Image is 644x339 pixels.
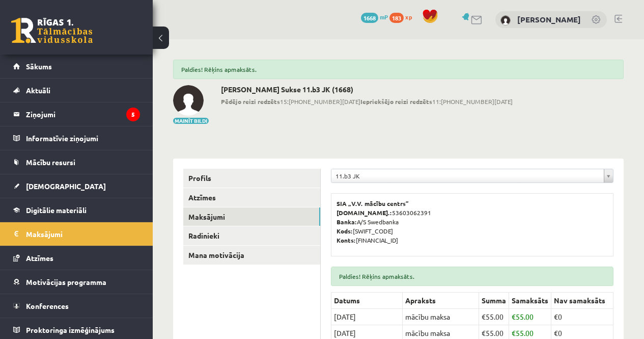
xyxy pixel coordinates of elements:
[512,328,516,337] span: €
[13,294,140,318] a: Konferences
[11,18,93,43] a: Rīgas 1. Tālmācības vidusskola
[26,325,115,334] span: Proktoringa izmēģinājums
[183,169,320,188] a: Profils
[173,85,204,116] img: Zane Sukse
[479,309,509,325] td: 55.00
[26,158,75,167] span: Mācību resursi
[482,312,486,321] span: €
[13,174,140,198] a: [DEMOGRAPHIC_DATA]
[403,309,479,325] td: mācību maksa
[13,102,140,126] a: Ziņojumi5
[331,169,613,182] a: 11.b3 JK
[509,309,551,325] td: 55.00
[335,169,600,182] span: 11.b3 JK
[183,207,320,226] a: Maksājumi
[331,309,403,325] td: [DATE]
[183,226,320,245] a: Radinieki
[512,312,516,321] span: €
[361,13,388,21] a: 1668 mP
[26,301,69,310] span: Konferences
[360,97,432,106] b: Iepriekšējo reizi redzēts
[337,208,392,217] b: [DOMAIN_NAME].:
[26,102,140,126] legend: Ziņojumi
[126,108,140,121] i: 5
[173,118,209,124] button: Mainīt bildi
[337,236,356,244] b: Konts:
[221,85,513,94] h2: [PERSON_NAME] Sukse 11.b3 JK (1668)
[221,97,513,106] span: 15:[PHONE_NUMBER][DATE] 11:[PHONE_NUMBER][DATE]
[13,150,140,174] a: Mācību resursi
[13,198,140,222] a: Digitālie materiāli
[26,205,87,215] span: Digitālie materiāli
[337,218,357,226] b: Banka:
[380,13,388,21] span: mP
[517,14,581,24] a: [PERSON_NAME]
[173,60,624,79] div: Paldies! Rēķins apmaksāts.
[551,309,613,325] td: €0
[26,62,52,71] span: Sākums
[403,293,479,309] th: Apraksts
[26,86,50,95] span: Aktuāli
[13,270,140,294] a: Motivācijas programma
[551,293,613,309] th: Nav samaksāts
[509,293,551,309] th: Samaksāts
[26,277,106,286] span: Motivācijas programma
[337,199,409,207] b: SIA „V.V. mācību centrs”
[337,227,353,235] b: Kods:
[389,13,404,23] span: 183
[26,222,140,246] legend: Maksājumi
[13,246,140,270] a: Atzīmes
[331,293,403,309] th: Datums
[26,126,140,150] legend: Informatīvie ziņojumi
[13,222,140,246] a: Maksājumi
[405,13,412,21] span: xp
[26,181,106,191] span: [DEMOGRAPHIC_DATA]
[221,97,280,106] b: Pēdējo reizi redzēts
[337,199,608,245] p: 53603062391 A/S Swedbanka [SWIFT_CODE] [FINANCIAL_ID]
[13,79,140,102] a: Aktuāli
[500,15,511,25] img: Zane Sukse
[13,55,140,78] a: Sākums
[331,267,613,286] div: Paldies! Rēķins apmaksāts.
[26,253,53,263] span: Atzīmes
[183,246,320,265] a: Mana motivācija
[361,13,378,23] span: 1668
[183,188,320,207] a: Atzīmes
[482,328,486,337] span: €
[389,13,417,21] a: 183 xp
[479,293,509,309] th: Summa
[13,126,140,150] a: Informatīvie ziņojumi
